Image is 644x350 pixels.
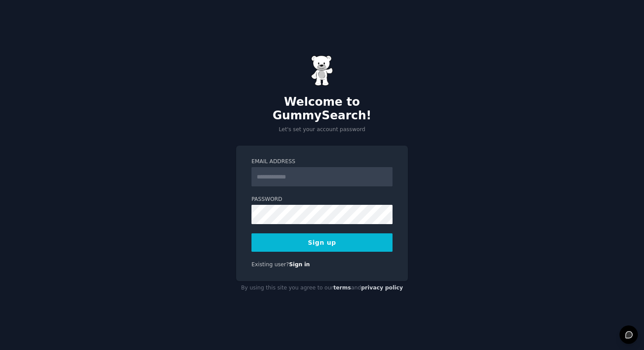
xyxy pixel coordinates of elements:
label: Email Address [251,158,393,166]
button: Sign up [251,233,393,252]
label: Password [251,196,393,204]
h2: Welcome to GummySearch! [236,95,408,123]
a: terms [333,285,351,291]
a: privacy policy [361,285,403,291]
span: Existing user? [251,261,289,268]
a: Sign in [289,261,310,268]
div: By using this site you agree to our and [236,281,408,295]
img: Gummy Bear [311,55,333,86]
p: Let's set your account password [236,126,408,134]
